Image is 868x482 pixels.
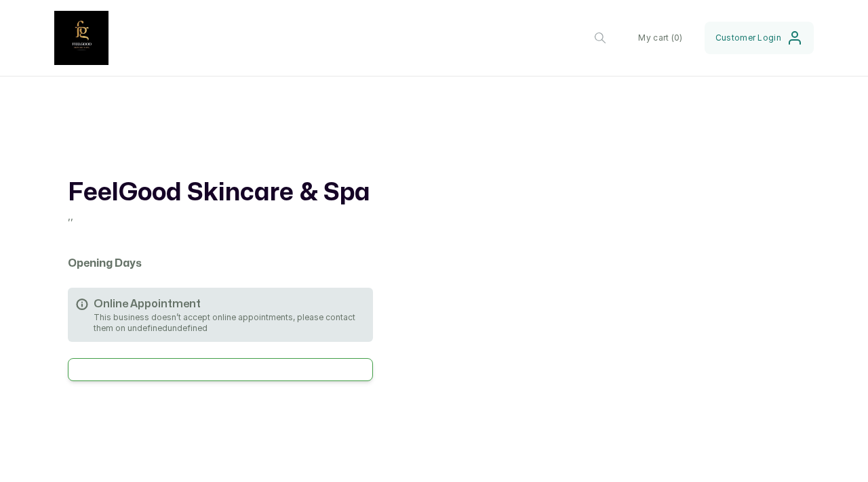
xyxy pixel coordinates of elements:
img: business logo [54,11,108,65]
button: My cart (0) [627,22,693,54]
h2: Online Appointment [94,296,365,312]
h2: Opening Days [68,255,373,271]
p: This business doesn’t accept online appointments, please contact them on undefinedundefined [94,312,365,334]
span: Customer Login [715,32,781,43]
button: Customer Login [705,22,814,54]
h1: FeelGood Skincare & Spa [68,177,373,209]
p: , , [68,209,373,223]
